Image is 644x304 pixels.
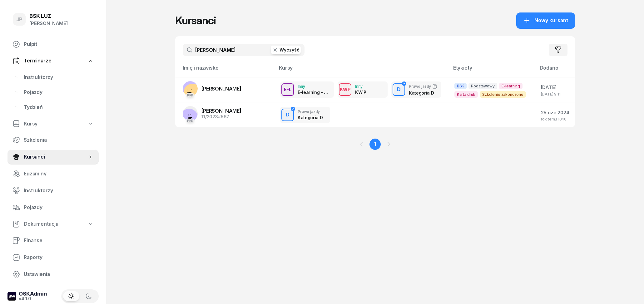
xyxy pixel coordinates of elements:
button: D [281,109,294,121]
span: Pojazdy [24,203,94,212]
span: [PERSON_NAME] [201,108,241,114]
span: Kursy [24,120,37,128]
div: Prawo jazdy [298,110,323,114]
a: PKK[PERSON_NAME] [183,81,241,96]
a: Instruktorzy [19,70,99,85]
span: Pulpit [24,40,94,48]
div: Prawo jazdy [409,84,437,89]
span: Ustawienia [24,270,94,278]
span: BSK [454,83,467,89]
div: PKK [186,119,195,123]
th: Dodano [536,64,575,77]
span: Terminarze [24,57,51,65]
div: [PERSON_NAME] [29,19,68,27]
div: 25 cze 2024 [541,109,570,117]
div: v4.1.0 [19,297,47,301]
span: [PERSON_NAME] [201,86,241,92]
span: Instruktorzy [24,73,94,81]
span: #567 [218,114,229,119]
div: Kategoria D [409,90,437,96]
input: Szukaj [183,44,305,56]
span: E-learning [499,83,523,89]
span: Nowy kursant [534,17,568,25]
div: D [394,85,403,95]
h1: Kursanci [175,15,216,26]
span: Finanse [24,237,94,245]
span: Karta druk [454,91,478,98]
span: Pojazdy [24,88,94,96]
div: BSK LUZ [29,13,68,19]
div: D [283,110,292,120]
button: D [393,83,405,96]
div: KW P [355,90,366,95]
a: Pulpit [7,37,99,52]
div: [DATE] [541,83,570,91]
span: Instruktorzy [24,187,94,195]
div: [DATE] 9:11 [541,92,570,96]
div: Inny [298,84,330,88]
div: OSKAdmin [19,291,47,297]
a: Finanse [7,233,99,248]
a: Egzaminy [7,166,99,181]
th: Imię i nazwisko [175,64,275,77]
div: 11/2023 [201,115,241,119]
a: Dokumentacja [7,217,99,231]
a: Terminarze [7,54,99,68]
a: Pojazdy [7,200,99,215]
span: Dokumentacja [24,220,58,228]
a: Szkolenia [7,133,99,148]
div: Inny [355,84,366,88]
button: E-L [281,83,294,96]
div: E-learning - 90 dni [298,90,330,95]
button: Wyczyść [271,46,301,54]
button: Nowy kursant [516,12,575,29]
a: Kursanci [7,150,99,164]
div: rok temu 10:10 [541,117,570,121]
span: Szkolenie zakończone [480,91,526,98]
span: Kursanci [24,153,87,161]
a: PKK[PERSON_NAME]11/2023#567 [183,106,241,121]
a: Instruktorzy [7,183,99,198]
span: Szkolenia [24,136,94,144]
a: Tydzień [19,100,99,115]
a: Ustawienia [7,267,99,282]
a: Kursy [7,117,99,131]
span: Podstawowy [468,83,497,89]
th: Kursy [275,64,449,77]
div: KWP [337,86,353,94]
button: KWP [339,83,351,96]
span: Raporty [24,253,94,262]
span: Egzaminy [24,170,94,178]
div: E-L [281,86,294,94]
a: Raporty [7,250,99,265]
a: Pojazdy [19,85,99,100]
th: Etykiety [449,64,536,77]
div: Kategoria D [298,115,323,120]
a: 1 [369,139,381,150]
div: PKK [186,93,195,97]
span: Tydzień [24,103,94,111]
span: JP [16,17,23,22]
img: logo-xs-dark@2x.png [7,292,16,301]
